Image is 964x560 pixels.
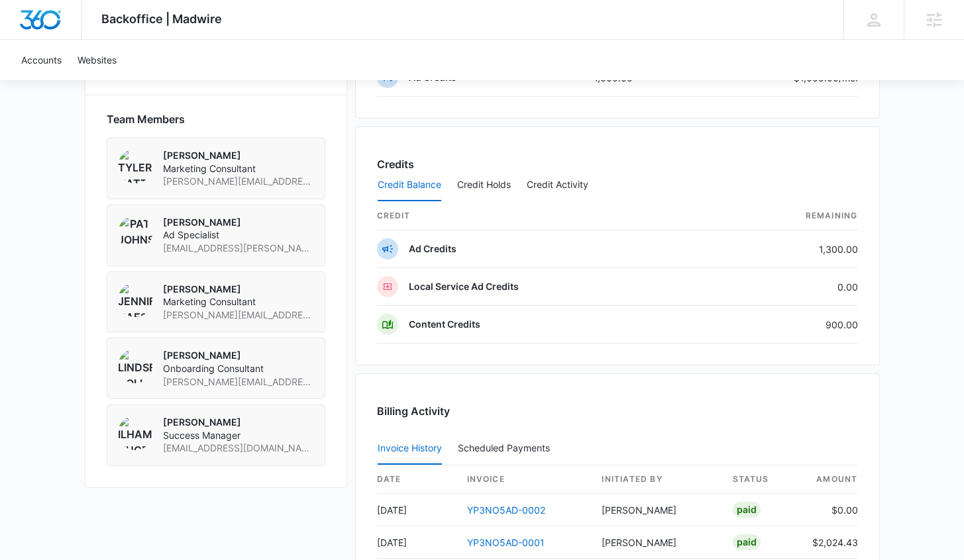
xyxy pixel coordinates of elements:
th: invoice [456,465,592,494]
td: $0.00 [802,494,858,526]
a: Accounts [13,40,70,80]
span: Onboarding Consultant [163,362,314,375]
span: Team Members [107,111,185,127]
span: [PERSON_NAME][EMAIL_ADDRESS][PERSON_NAME][DOMAIN_NAME] [163,375,314,389]
td: $2,024.43 [802,526,858,559]
td: [PERSON_NAME] [591,494,722,526]
p: Content Credits [409,318,480,331]
a: YP3NO5AD-0002 [467,504,545,516]
th: date [377,465,456,494]
a: Websites [70,40,125,80]
p: [PERSON_NAME] [163,349,314,362]
p: [PERSON_NAME] [163,216,314,229]
td: [DATE] [377,526,456,559]
button: Credit Holds [457,169,511,201]
button: Invoice History [378,433,442,465]
p: Local Service Ad Credits [409,280,519,293]
span: [EMAIL_ADDRESS][PERSON_NAME][DOMAIN_NAME] [163,242,314,255]
span: [PERSON_NAME][EMAIL_ADDRESS][PERSON_NAME][DOMAIN_NAME] [163,175,314,188]
td: [PERSON_NAME] [591,526,722,559]
th: Initiated By [591,465,722,494]
p: [PERSON_NAME] [163,416,314,429]
img: Pat Johnson [118,216,152,250]
td: 1,300.00 [718,230,858,268]
h3: Credits [377,156,414,172]
span: Marketing Consultant [163,162,314,175]
div: Scheduled Payments [458,443,555,453]
th: status [722,465,802,494]
img: Lindsey Collett [118,349,152,383]
td: [DATE] [377,494,456,526]
span: [EMAIL_ADDRESS][DOMAIN_NAME] [163,442,314,455]
img: Tyler Hatton [118,149,152,183]
img: Ilham Nugroho [118,416,152,450]
button: Credit Balance [378,169,441,201]
span: Success Manager [163,429,314,442]
th: amount [802,465,858,494]
span: Marketing Consultant [163,295,314,308]
div: Paid [733,502,761,518]
div: Paid [733,534,761,550]
td: 900.00 [718,306,858,344]
a: YP3NO5AD-0001 [467,537,545,548]
h3: Billing Activity [377,403,858,419]
p: [PERSON_NAME] [163,283,314,296]
p: Ad Credits [409,242,456,256]
th: credit [377,202,718,230]
th: Remaining [718,202,858,230]
p: [PERSON_NAME] [163,149,314,162]
button: Credit Activity [527,169,588,201]
img: Jennifer Haessler [118,283,152,317]
span: Backoffice | Madwire [101,12,222,26]
span: Ad Specialist [163,228,314,242]
span: [PERSON_NAME][EMAIL_ADDRESS][PERSON_NAME][DOMAIN_NAME] [163,308,314,322]
span: /mo. [839,72,858,83]
td: 0.00 [718,268,858,306]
